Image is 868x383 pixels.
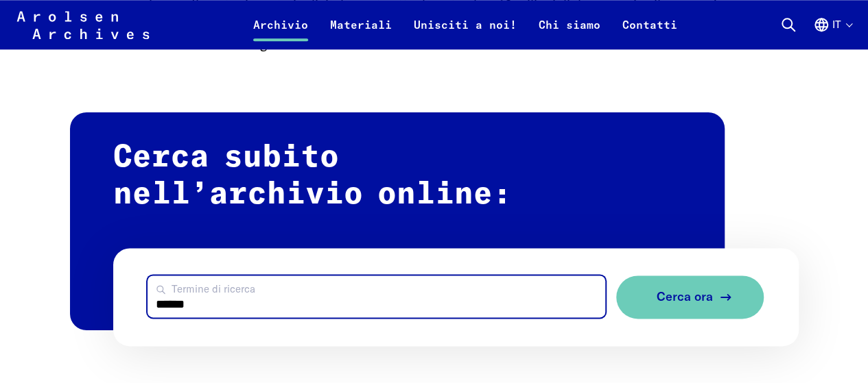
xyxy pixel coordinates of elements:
button: Cerca ora [616,275,764,319]
a: Chi siamo [528,16,611,49]
a: Materiali [319,16,403,49]
a: Archivio [242,16,319,49]
button: Italiano, selezione lingua [813,16,852,49]
h2: Cerca subito nell’archivio online: [70,112,725,330]
span: Cerca ora [656,290,712,304]
a: Contatti [611,16,688,49]
nav: Primaria [242,8,688,41]
a: Unisciti a noi! [403,16,528,49]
